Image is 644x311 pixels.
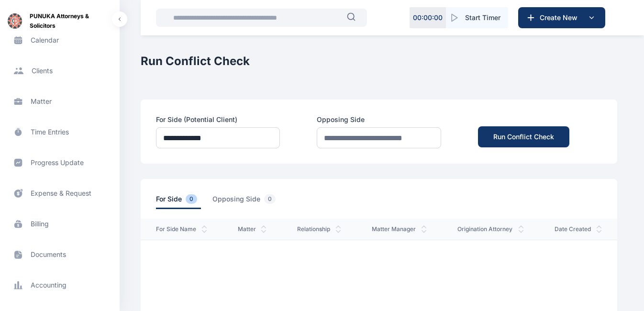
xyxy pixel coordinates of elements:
[465,13,500,22] span: Start Timer
[6,29,114,52] a: calendar
[6,121,114,144] a: time entries
[457,225,524,233] span: Origination Attorney
[493,132,554,142] div: Run Conflict Check
[518,7,605,28] button: Create New
[212,194,279,209] span: opposing side
[413,13,443,22] p: 00 : 00 : 00
[6,151,114,174] a: progress update
[536,13,586,22] span: Create New
[156,115,280,124] label: For Side (Potential Client)
[6,212,114,235] a: billing
[317,115,441,124] label: Opposing Side
[446,7,508,28] button: Start Timer
[156,194,212,209] a: for side0
[141,54,617,69] h2: Run Conflict Check
[156,225,207,233] span: For Side Name
[372,225,427,233] span: Matter Manager
[212,194,291,209] a: opposing side0
[6,182,114,205] a: expense & request
[30,11,112,31] span: PUNUKA Attorneys & Solicitors
[264,194,276,204] span: 0
[6,274,114,297] a: accounting
[555,225,602,233] span: Date Created
[238,225,266,233] span: Matter
[156,194,201,209] span: for side
[478,126,569,147] button: Run Conflict Check
[297,225,341,233] span: Relationship
[6,59,114,82] a: clients
[6,243,114,266] a: documents
[6,90,114,113] a: matter
[186,194,197,204] span: 0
